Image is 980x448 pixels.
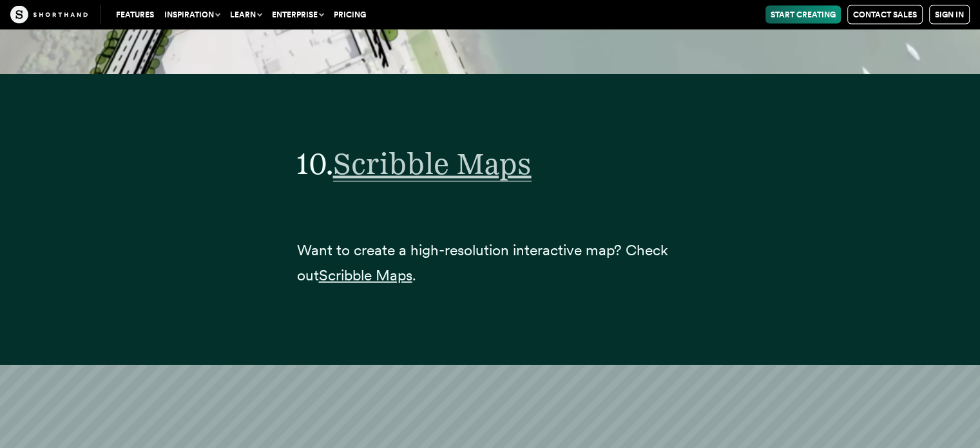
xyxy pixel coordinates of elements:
[225,6,267,24] button: Learn
[333,146,532,182] span: Scribble Maps
[929,5,970,24] a: Sign in
[329,6,371,24] a: Pricing
[847,5,923,24] a: Contact Sales
[333,146,532,181] a: Scribble Maps
[297,146,333,181] span: 10.
[297,241,668,284] span: Want to create a high-resolution interactive map? Check out
[412,266,416,284] span: .
[319,266,412,284] a: Scribble Maps
[267,6,329,24] button: Enterprise
[111,6,159,24] a: Features
[765,6,841,24] a: Start Creating
[10,6,88,24] img: The Craft
[159,6,225,24] button: Inspiration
